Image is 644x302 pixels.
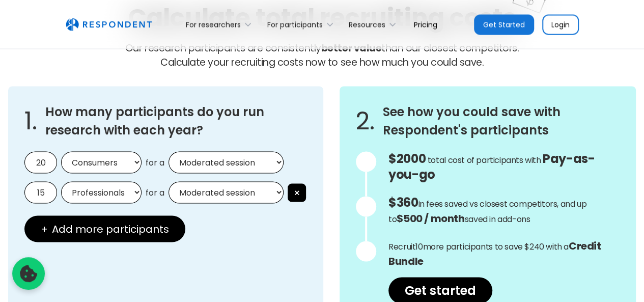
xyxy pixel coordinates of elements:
p: Recruit more participants to save $240 with a [388,238,620,269]
h3: How many participants do you run research with each year? [45,102,307,139]
h3: See how you could save with Respondent's participants [383,102,620,139]
strong: $500 / month [397,211,464,225]
button: × [288,183,306,202]
span: 2. [356,116,375,126]
button: + Add more participants [24,215,185,242]
span: + [41,224,48,234]
div: Resources [343,12,406,36]
p: Our research participants are consistently than our closest competitors. [8,41,636,70]
a: Pricing [406,12,445,36]
span: for a [146,187,164,198]
a: Get Started [474,14,534,35]
span: $360 [388,194,418,210]
span: total cost of participants with [428,154,541,166]
span: Pay-as-you-go [388,150,595,182]
div: For participants [261,12,343,36]
img: Untitled UI logotext [66,18,152,31]
div: Resources [349,19,385,30]
a: home [66,18,152,31]
span: for a [146,157,164,168]
p: in fees saved vs closest competitors, and up to saved in add-ons [388,195,620,226]
div: For participants [267,19,323,30]
div: For researchers [186,19,241,30]
span: $2000 [388,150,426,167]
a: Login [542,14,579,35]
span: 10 [415,240,423,252]
span: Calculate your recruiting costs now to see how much you could save. [160,56,484,69]
span: 1. [24,116,37,126]
span: Add more participants [52,224,169,234]
div: For researchers [180,12,261,36]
